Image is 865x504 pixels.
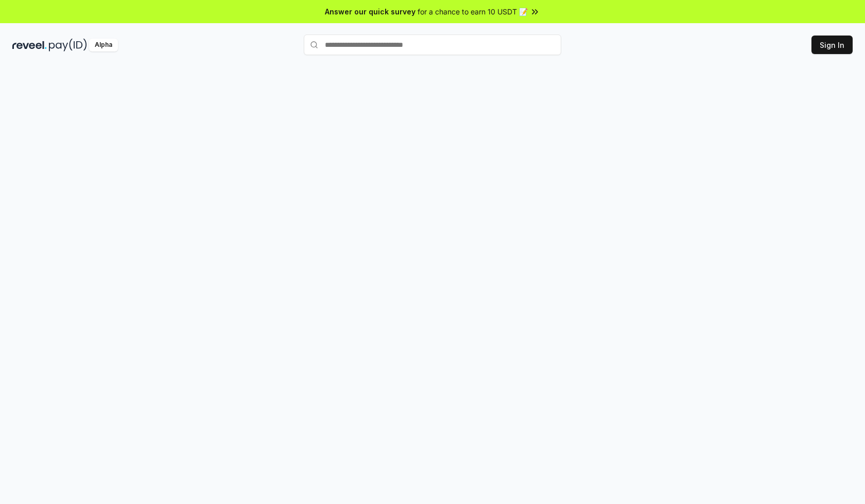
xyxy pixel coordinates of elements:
[811,36,853,54] button: Sign In
[418,6,528,17] span: for a chance to earn 10 USDT 📝
[325,6,416,17] span: Answer our quick survey
[89,39,118,51] div: Alpha
[12,39,47,51] img: reveel_dark
[49,39,87,51] img: pay_id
